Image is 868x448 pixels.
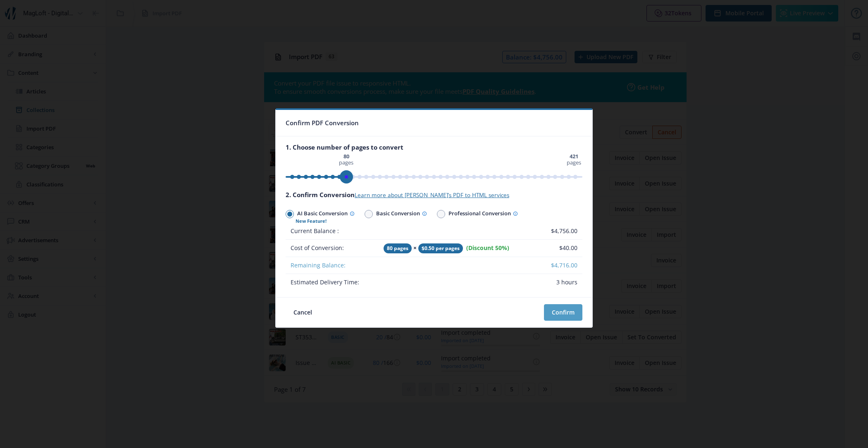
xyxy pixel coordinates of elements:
td: Cost of Conversion: [286,240,379,257]
span: (Discount 50%) [466,244,509,252]
button: Cancel [286,304,320,321]
nb-card-header: Confirm PDF Conversion [276,110,592,136]
span: AI Basic Conversion [294,208,355,220]
td: Remaining Balance: [286,257,379,274]
td: Estimated Delivery Time: [286,274,379,291]
span: pages [338,153,355,166]
span: Professional Conversion [445,208,518,220]
div: 2. Confirm Conversion [286,191,582,199]
strong: 421 [570,153,578,160]
td: Current Balance : [286,223,379,240]
strong: × [413,244,417,252]
td: $40.00 [539,240,582,257]
span: $0.50 per pages [418,243,463,253]
td: $4,716.00 [539,257,582,274]
a: Learn more about [PERSON_NAME]’s PDF to HTML services [355,191,509,199]
strong: 80 [343,153,349,160]
span: Basic Conversion [373,208,427,220]
span: ngx-slider [340,170,353,183]
td: 3 hours [539,274,582,291]
div: 1. Choose number of pages to convert [286,143,582,151]
span: 80 pages [384,243,412,253]
span: pages [565,153,582,166]
td: $4,756.00 [539,223,582,240]
button: Confirm [544,304,582,321]
ngx-slider: ngx-slider [286,176,582,178]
